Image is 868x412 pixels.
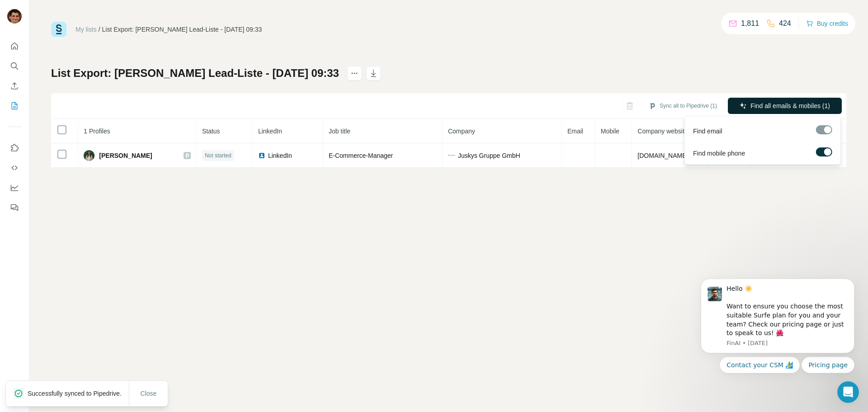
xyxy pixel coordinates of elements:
button: My lists [7,98,22,114]
span: Status [202,128,220,135]
button: Search [7,58,22,74]
div: List Export: [PERSON_NAME] Lead-Liste - [DATE] 09:33 [102,25,262,34]
span: LinkedIn [258,128,282,135]
span: Email [567,128,583,135]
h1: List Export: [PERSON_NAME] Lead-Liste - [DATE] 09:33 [51,66,339,81]
img: company-logo [448,153,455,157]
button: Quick start [7,38,22,54]
span: Find email [693,127,722,136]
span: Find mobile phone [693,149,745,158]
p: Successfully synced to Pipedrive. [28,389,129,398]
button: Feedback [7,199,22,216]
span: Find all emails & mobiles (1) [750,101,830,110]
span: Job title [329,128,350,135]
span: Close [141,389,157,398]
p: 424 [779,18,791,29]
span: LinkedIn [268,151,292,160]
button: Close [134,385,163,402]
span: Company website [637,128,688,135]
p: 1,811 [741,18,759,29]
span: Not started [205,152,231,160]
button: Buy credits [806,17,848,30]
img: LinkedIn logo [258,152,265,159]
span: Juskys Gruppe GmbH [458,151,520,160]
iframe: Intercom notifications message [687,249,868,388]
button: Enrich CSV [7,78,22,94]
button: Find all emails & mobiles (1) [728,98,842,114]
a: My lists [75,26,97,33]
span: Company [448,128,475,135]
span: [DOMAIN_NAME] [637,152,688,159]
span: [PERSON_NAME] [99,151,152,160]
button: Use Surfe on LinkedIn [7,140,22,156]
span: Mobile [601,128,619,135]
button: Use Surfe API [7,160,22,176]
span: E-Commerce-Manager [329,152,393,159]
img: Avatar [7,9,22,24]
img: Surfe Logo [51,22,66,37]
span: 1 Profiles [84,128,110,135]
button: Sync all to Pipedrive (1) [642,99,723,113]
li: / [99,25,100,34]
img: Avatar [84,150,94,161]
button: actions [347,66,362,81]
iframe: Intercom live chat [837,381,859,403]
button: Dashboard [7,180,22,196]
